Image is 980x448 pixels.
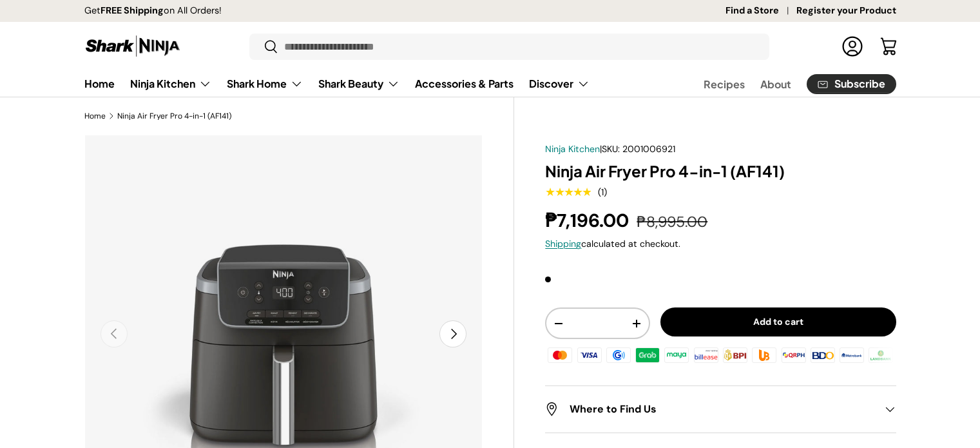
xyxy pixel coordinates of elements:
[130,71,211,97] a: Ninja Kitchen
[692,346,720,365] img: billease
[84,71,590,97] nav: Primary
[796,4,896,18] a: Register your Product
[415,71,514,96] a: Accessories & Parts
[546,346,574,365] img: master
[219,71,311,97] summary: Shark Home
[84,4,222,18] p: Get on All Orders!
[622,143,675,155] span: 2001006921
[545,238,581,249] a: Shipping
[101,5,164,16] strong: FREE Shipping
[545,208,632,233] strong: ₱7,196.00
[545,143,600,155] a: Ninja Kitchen
[604,346,633,365] img: gcash
[834,79,885,89] span: Subscribe
[84,110,515,122] nav: Breadcrumbs
[633,346,662,365] img: grabpay
[529,71,590,97] a: Discover
[704,72,745,97] a: Recipes
[725,4,796,18] a: Find a Store
[602,143,620,155] span: SKU:
[575,346,603,365] img: visa
[84,112,106,120] a: Home
[750,346,778,365] img: ubp
[545,402,875,417] h2: Where to Find Us
[660,307,896,336] button: Add to cart
[779,346,807,365] img: qrph
[311,71,407,97] summary: Shark Beauty
[117,112,231,120] a: Ninja Air Fryer Pro 4-in-1 (AF141)
[521,71,597,97] summary: Discover
[807,74,896,94] a: Subscribe
[600,143,675,155] span: |
[545,161,896,181] h1: Ninja Air Fryer Pro 4-in-1 (AF141)
[760,72,791,97] a: About
[545,237,896,251] div: calculated at checkout.
[122,71,219,97] summary: Ninja Kitchen
[84,34,181,59] img: Shark Ninja Philippines
[84,71,115,96] a: Home
[545,186,591,198] div: 5.0 out of 5.0 stars
[721,346,749,365] img: bpi
[662,346,691,365] img: maya
[598,188,607,197] div: (1)
[318,71,399,97] a: Shark Beauty
[545,186,591,199] span: ★★★★★
[809,346,837,365] img: bdo
[545,386,896,433] summary: Where to Find Us
[637,212,707,231] s: ₱8,995.00
[673,71,896,97] nav: Secondary
[867,346,895,365] img: landbank
[227,71,303,97] a: Shark Home
[838,346,866,365] img: metrobank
